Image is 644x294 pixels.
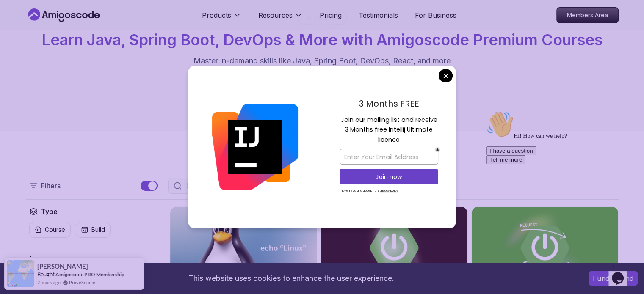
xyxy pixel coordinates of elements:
button: Accept cookies [589,271,638,286]
button: Resources [258,10,303,27]
p: Build [91,225,105,234]
button: Tell me more [3,48,42,57]
button: I have a question [3,39,53,48]
a: Amigoscode PRO Membership [55,271,124,278]
iframe: chat widget [608,260,636,286]
img: Linux Fundamentals card [170,207,317,289]
span: Bought [37,271,55,278]
div: This website uses cookies to enhance the user experience. [6,269,576,288]
h2: Price [41,255,58,265]
h2: Type [41,206,58,217]
a: Testimonials [359,10,398,20]
a: Pricing [320,10,342,20]
p: Course [45,225,65,234]
img: :wave: [3,3,30,30]
button: Products [202,10,241,27]
p: Members Area [557,8,618,23]
button: Course [29,222,71,238]
img: Building APIs with Spring Boot card [472,207,618,289]
p: Resources [258,10,293,20]
p: Products [202,10,231,20]
span: 2 hours ago [37,279,61,286]
p: Filters [41,181,61,191]
img: provesource social proof notification image [7,260,34,287]
img: Advanced Spring Boot card [321,207,467,289]
p: Master in-demand skills like Java, Spring Boot, DevOps, React, and more through hands-on, expert-... [180,55,464,91]
span: [PERSON_NAME] [37,263,88,270]
input: Search Java, React, Spring boot ... [185,181,366,190]
a: ProveSource [69,280,95,285]
button: Build [76,222,111,238]
div: 👋Hi! How can we help?I have a questionTell me more [3,3,156,57]
iframe: chat widget [483,107,636,256]
span: Learn Java, Spring Boot, DevOps & More with Amigoscode Premium Courses [41,30,603,49]
span: Hi! How can we help? [3,25,84,32]
a: Members Area [556,7,619,23]
a: For Business [415,10,456,20]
